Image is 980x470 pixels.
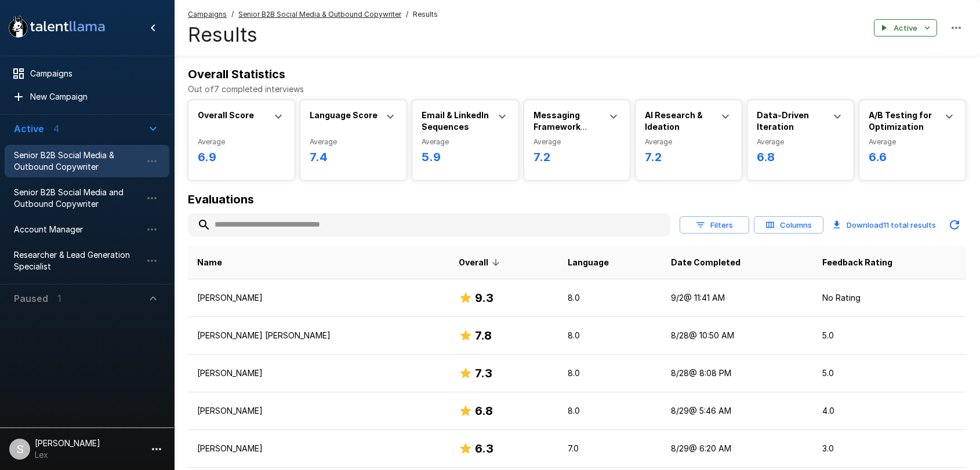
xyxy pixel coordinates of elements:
[680,216,749,234] button: Filters
[475,402,493,420] h6: 6.8
[238,10,401,19] u: Senior B2B Social Media & Outbound Copywriter
[943,213,966,236] button: Updated Today - 1:22 PM
[662,317,814,355] td: 8/28 @ 10:50 AM
[533,110,590,143] b: Messaging Framework Development
[197,443,440,454] p: [PERSON_NAME]
[645,148,732,166] h6: 7.2
[568,256,609,269] span: Language
[662,355,814,392] td: 8/28 @ 8:08 PM
[197,367,440,379] p: [PERSON_NAME]
[568,292,652,304] p: 8.0
[459,256,503,269] span: Overall
[310,136,397,148] span: Average
[568,405,652,417] p: 8.0
[662,392,814,430] td: 8/29 @ 5:46 AM
[822,292,957,304] p: No Rating
[822,405,957,417] p: 4.0
[422,148,509,166] h6: 5.9
[406,9,408,20] span: /
[754,216,823,234] button: Columns
[662,279,814,317] td: 9/2 @ 11:41 AM
[822,330,957,341] p: 5.0
[645,136,732,148] span: Average
[869,110,932,132] b: A/B Testing for Optimization
[828,213,941,236] button: Download11 total results
[822,443,957,454] p: 3.0
[198,148,285,166] h6: 6.9
[198,110,254,120] b: Overall Score
[533,148,621,166] h6: 7.2
[475,326,492,345] h6: 7.8
[188,10,227,19] u: Campaigns
[422,110,489,132] b: Email & LinkedIn Sequences
[671,256,741,269] span: Date Completed
[413,9,438,20] span: Results
[757,148,844,166] h6: 6.8
[822,367,957,379] p: 5.0
[231,9,234,20] span: /
[645,110,703,132] b: AI Research & Ideation
[757,110,809,132] b: Data-Driven Iteration
[662,430,814,468] td: 8/29 @ 6:20 AM
[869,136,956,148] span: Average
[198,136,285,148] span: Average
[869,148,956,166] h6: 6.6
[533,136,621,148] span: Average
[188,83,966,95] p: Out of 7 completed interviews
[568,443,652,454] p: 7.0
[188,67,285,81] b: Overall Statistics
[422,136,509,148] span: Average
[188,23,438,47] h4: Results
[475,439,493,458] h6: 6.3
[197,405,440,417] p: [PERSON_NAME]
[475,364,492,382] h6: 7.3
[197,292,440,304] p: [PERSON_NAME]
[310,110,378,120] b: Language Score
[822,256,892,269] span: Feedback Rating
[188,192,254,206] b: Evaluations
[568,367,652,379] p: 8.0
[475,289,493,307] h6: 9.3
[757,136,844,148] span: Average
[197,330,440,341] p: [PERSON_NAME] [PERSON_NAME]
[568,330,652,341] p: 8.0
[197,256,222,269] span: Name
[310,148,397,166] h6: 7.4
[874,19,937,37] button: Active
